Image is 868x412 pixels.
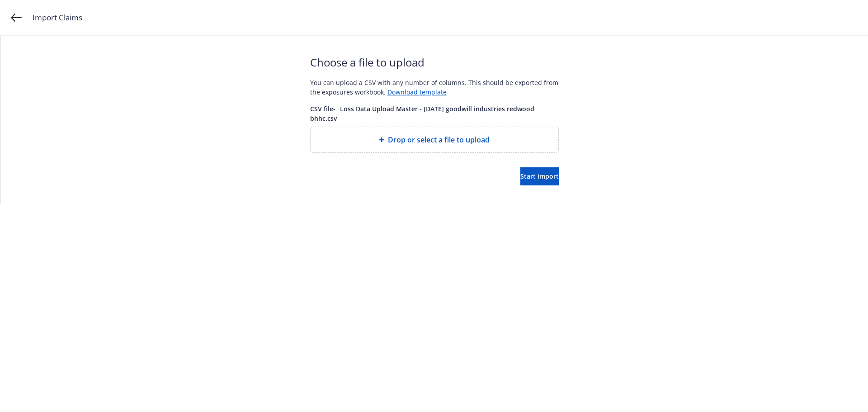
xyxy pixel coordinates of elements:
span: CSV file - _Loss Data Upload Master - [DATE] goodwill industries redwood bhhc.csv [310,104,559,123]
span: Start import [520,172,559,180]
span: Drop or select a file to upload [388,134,490,145]
span: Import Claims [33,12,82,24]
span: Choose a file to upload [310,54,559,71]
div: You can upload a CSV with any number of columns. This should be exported from the exposures workb... [310,78,559,97]
button: Start import [520,167,559,185]
a: Download template [387,88,447,96]
div: Drop or select a file to upload [310,127,559,153]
